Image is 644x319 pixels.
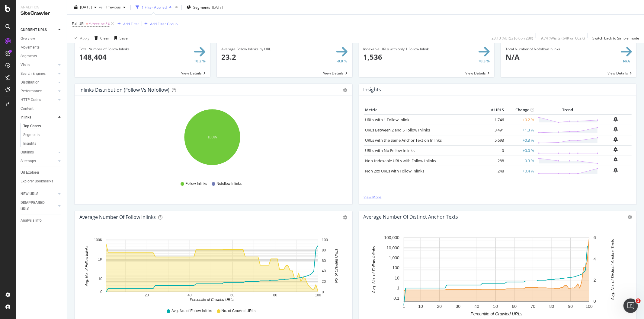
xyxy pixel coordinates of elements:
text: 100 [585,304,593,309]
td: +0.3 % [505,135,536,145]
a: URLs Between 2 and 5 Follow Inlinks [365,127,430,133]
a: Analysis Info [21,217,62,224]
span: Previous [104,5,121,10]
div: Inlinks [21,114,31,121]
text: 100K [94,238,102,242]
text: 10 [395,276,399,280]
button: 1 Filter Applied [133,2,174,12]
a: Segments [21,53,62,59]
td: 1,746 [481,115,505,125]
a: Content [21,106,62,112]
td: -0.3 % [505,156,536,166]
button: Add Filter Group [142,20,178,27]
text: 100,000 [384,235,399,240]
a: HTTP Codes [21,97,56,103]
text: 60 [322,259,326,263]
a: Search Engines [21,71,56,77]
div: bell-plus [614,137,618,142]
div: gear [343,215,348,220]
div: Top Charts [23,123,41,129]
a: Non 2xx URLs with Follow Inlinks [365,168,425,174]
a: Sitemaps [21,158,56,164]
a: Explorer Bookmarks [21,178,62,185]
th: Metric [364,106,482,115]
div: Movements [21,44,40,51]
text: 70 [530,304,535,309]
button: Save [112,33,128,43]
a: URLs with 1 Follow Inlink [365,117,410,122]
text: 2 [594,278,596,283]
text: 10 [98,277,103,281]
text: 80 [322,248,326,253]
a: Insights [23,141,62,147]
text: 10 [418,304,423,309]
span: 1 [636,298,641,303]
div: HTTP Codes [21,97,41,103]
text: Avg. No. of Distinct Anchor Texts [610,239,615,301]
div: Outlinks [21,149,34,156]
div: Url Explorer [21,169,39,176]
text: 10,000 [386,245,399,250]
span: vs [99,5,104,10]
a: Outlinks [21,149,56,156]
text: 0 [594,299,596,304]
text: 100 [315,293,321,297]
button: Apply [72,33,89,43]
div: Content [21,106,34,112]
text: 100 [392,266,399,270]
text: 80 [273,293,277,297]
a: URLs with No Follow Inlinks [365,148,415,153]
div: Analysis Info [21,217,42,224]
span: No. of Crawled URLs [222,308,256,314]
text: 0.1 [393,296,399,301]
div: 9.74 % Visits ( 64K on 662K ) [541,35,585,40]
td: 3,491 [481,125,505,135]
th: # URLS [481,106,505,115]
div: Segments [23,132,40,138]
text: 30 [456,304,460,309]
text: No. of Crawled URLs [334,249,338,283]
div: bell-plus [614,117,618,122]
a: Non-Indexable URLs with Follow Inlinks [365,158,436,163]
div: Visits [21,62,30,68]
th: Trend [536,106,600,115]
span: Follow Inlinks [185,181,207,186]
text: 20 [437,304,442,309]
div: Add Filter Group [150,21,178,26]
span: Avg. No. of Follow Inlinks [171,308,212,314]
button: Previous [104,2,128,12]
span: Nofollow Inlinks [216,181,242,186]
text: 1,000 [389,255,399,260]
text: 60 [512,304,517,309]
text: 80 [549,304,554,309]
div: NEW URLS [21,191,38,197]
a: Overview [21,36,62,42]
th: Change [505,106,536,115]
div: DISAPPEARED URLS [21,200,51,212]
td: 0 [481,145,505,156]
div: Average Number of Follow Inlinks [79,214,156,220]
a: URLs with the Same Anchor Text on Inlinks [365,137,442,143]
text: 1 [402,304,405,309]
a: Top Charts [23,123,62,129]
h4: Average Number of Distinct Anchor Texts [364,213,458,221]
div: Insights [23,141,36,147]
div: Add Filter [123,21,139,26]
div: Analytics [21,5,62,10]
div: bell-plus [614,147,618,152]
div: A chart. [79,106,345,175]
div: 1 Filter Applied [142,5,167,10]
span: Segments [193,5,210,10]
div: Explorer Bookmarks [21,178,53,185]
text: 40 [474,304,479,309]
a: NEW URLS [21,191,56,197]
text: 0 [100,290,102,294]
iframe: Intercom live chat [623,298,638,313]
div: Search Engines [21,71,46,77]
text: Percentile of Crawled URLs [470,311,522,316]
text: 40 [187,293,192,297]
div: Inlinks Distribution (Follow vs Nofollow) [79,87,169,93]
td: +0.4 % [505,166,536,176]
text: 40 [322,269,326,273]
text: Percentile of Crawled URLs [190,298,234,302]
